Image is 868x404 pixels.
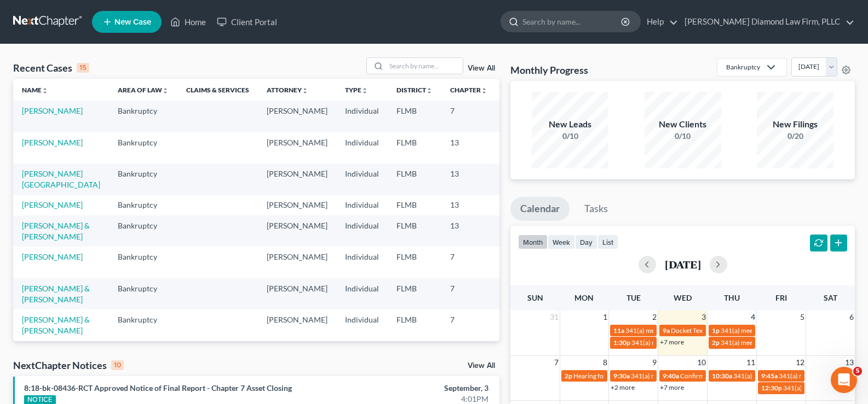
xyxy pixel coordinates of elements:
[712,326,720,335] span: 1p
[109,309,177,341] td: Bankruptcy
[574,197,618,221] a: Tasks
[77,63,89,73] div: 15
[660,383,684,391] a: +7 more
[700,311,707,324] span: 3
[611,383,635,391] a: +2 more
[574,293,594,302] span: Mon
[481,87,487,94] i: unfold_more
[336,163,388,195] td: Individual
[111,360,124,370] div: 10
[341,383,488,394] div: September, 3
[441,278,496,309] td: 7
[750,311,756,324] span: 4
[109,163,177,195] td: Bankruptcy
[388,101,441,132] td: FLMB
[510,197,570,221] a: Calendar
[532,118,608,131] div: New Leads
[645,118,721,131] div: New Clients
[853,367,862,376] span: 5
[388,163,441,195] td: FLMB
[388,215,441,247] td: FLMB
[726,62,760,72] div: Bankruptcy
[573,372,659,380] span: Hearing for [PERSON_NAME]
[22,86,48,94] a: Nameunfold_more
[336,215,388,247] td: Individual
[109,215,177,247] td: Bankruptcy
[258,101,336,132] td: [PERSON_NAME]
[757,118,833,131] div: New Filings
[22,200,83,209] a: [PERSON_NAME]
[109,247,177,278] td: Bankruptcy
[336,341,388,372] td: Individual
[24,383,292,393] a: 8:18-bk-08436-RCT Approved Notice of Final Report - Chapter 7 Asset Closing
[663,326,670,335] span: 9a
[388,247,441,278] td: FLMB
[795,356,806,369] span: 12
[496,247,549,278] td: 8:25-bk-05361
[441,341,496,372] td: 7
[721,326,826,335] span: 341(a) meeting for [PERSON_NAME]
[388,195,441,215] td: FLMB
[665,259,701,270] h2: [DATE]
[712,372,732,380] span: 10:30a
[22,169,100,189] a: [PERSON_NAME][GEOGRAPHIC_DATA]
[426,87,433,94] i: unfold_more
[602,311,608,324] span: 1
[844,356,855,369] span: 13
[518,235,548,249] button: month
[831,367,857,393] iframe: Intercom live chat
[109,101,177,132] td: Bankruptcy
[631,372,737,380] span: 341(a) meeting for [PERSON_NAME]
[441,215,496,247] td: 13
[468,362,495,370] a: View All
[165,12,211,32] a: Home
[724,293,740,302] span: Thu
[345,86,368,94] a: Typeunfold_more
[510,63,588,77] h3: Monthly Progress
[496,278,549,309] td: 8:25-bk-06157
[613,338,630,347] span: 1:30p
[757,131,833,142] div: 0/20
[336,195,388,215] td: Individual
[712,338,720,347] span: 2p
[211,12,283,32] a: Client Portal
[527,293,543,302] span: Sun
[13,61,89,74] div: Recent Cases
[441,163,496,195] td: 13
[575,235,597,249] button: day
[679,12,854,32] a: [PERSON_NAME] Diamond Law Firm, PLLC
[22,315,90,335] a: [PERSON_NAME] & [PERSON_NAME]
[613,326,624,335] span: 11a
[651,356,658,369] span: 9
[680,372,806,380] span: Confirmation Hearing for [PERSON_NAME]
[258,309,336,341] td: [PERSON_NAME]
[671,326,841,335] span: Docket Text: for St [PERSON_NAME] [PERSON_NAME] et al
[336,309,388,341] td: Individual
[336,132,388,163] td: Individual
[109,278,177,309] td: Bankruptcy
[824,293,837,302] span: Sat
[613,372,630,380] span: 9:30a
[302,87,308,94] i: unfold_more
[532,131,608,142] div: 0/10
[13,359,124,372] div: NextChapter Notices
[109,195,177,215] td: Bankruptcy
[336,247,388,278] td: Individual
[388,309,441,341] td: FLMB
[597,235,618,249] button: list
[468,65,495,72] a: View All
[441,309,496,341] td: 7
[522,11,623,32] input: Search by name...
[441,132,496,163] td: 13
[775,293,787,302] span: Fri
[761,384,782,392] span: 12:30p
[733,372,839,380] span: 341(a) meeting for [PERSON_NAME]
[22,252,83,261] a: [PERSON_NAME]
[441,101,496,132] td: 7
[386,58,463,74] input: Search by name...
[631,338,737,347] span: 341(a) meeting for [PERSON_NAME]
[645,131,721,142] div: 0/10
[441,195,496,215] td: 13
[745,356,756,369] span: 11
[361,87,368,94] i: unfold_more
